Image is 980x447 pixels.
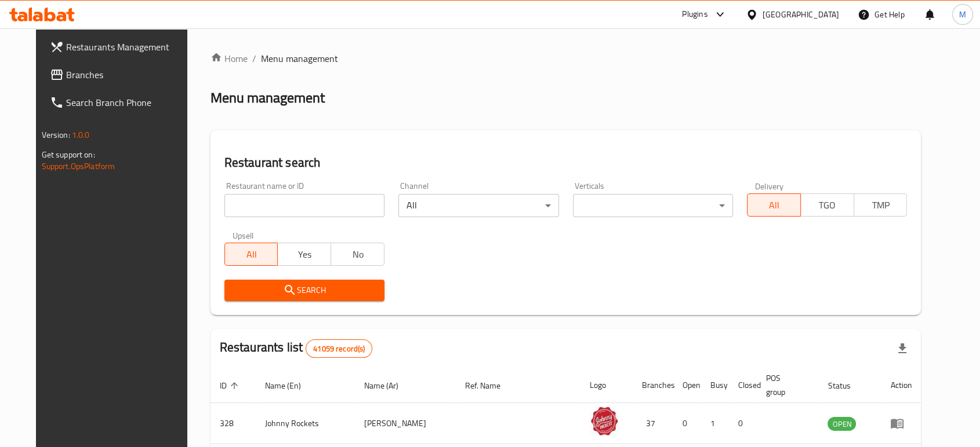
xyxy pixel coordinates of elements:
[336,246,380,263] span: No
[210,89,325,107] h2: Menu management
[252,52,256,65] li: /
[256,403,355,444] td: Johnny Rockets
[573,194,733,217] div: ​
[890,416,912,430] div: Menu
[210,52,248,65] a: Home
[881,368,921,403] th: Action
[766,371,805,399] span: POS group
[747,193,801,217] button: All
[805,197,850,214] span: TGO
[234,283,375,298] span: Search
[66,96,190,109] span: Search Branch Phone
[888,335,916,362] div: Export file
[854,193,908,217] button: TMP
[66,40,190,54] span: Restaurants Management
[763,8,839,21] div: [GEOGRAPHIC_DATA]
[210,403,256,444] td: 328
[42,159,115,174] a: Support.OpsPlatform
[752,197,796,214] span: All
[282,246,326,263] span: Yes
[755,182,784,190] label: Delivery
[233,231,254,239] label: Upsell
[673,403,701,444] td: 0
[277,243,331,266] button: Yes
[590,406,619,435] img: Johnny Rockets
[800,193,854,217] button: TGO
[210,52,921,65] nav: breadcrumb
[398,194,558,217] div: All
[859,197,903,214] span: TMP
[220,379,242,393] span: ID
[72,127,90,142] span: 1.0.0
[306,339,372,358] div: Total records count
[701,403,729,444] td: 1
[580,368,633,403] th: Logo
[41,61,199,89] a: Branches
[364,379,413,393] span: Name (Ar)
[682,8,707,21] div: Plugins
[633,368,673,403] th: Branches
[331,243,384,266] button: No
[66,68,190,82] span: Branches
[261,52,338,65] span: Menu management
[633,403,673,444] td: 37
[230,246,274,263] span: All
[265,379,316,393] span: Name (En)
[224,280,384,301] button: Search
[827,379,865,393] span: Status
[42,147,95,162] span: Get support on:
[42,127,70,142] span: Version:
[306,343,372,354] span: 41059 record(s)
[827,417,856,431] div: OPEN
[701,368,729,403] th: Busy
[224,194,384,217] input: Search for restaurant name or ID..
[729,368,757,403] th: Closed
[41,89,199,116] a: Search Branch Phone
[220,339,373,358] h2: Restaurants list
[224,243,278,266] button: All
[224,154,908,171] h2: Restaurant search
[355,403,456,444] td: [PERSON_NAME]
[959,8,966,21] span: M
[673,368,701,403] th: Open
[827,417,856,431] span: OPEN
[41,33,199,61] a: Restaurants Management
[729,403,757,444] td: 0
[465,379,516,393] span: Ref. Name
